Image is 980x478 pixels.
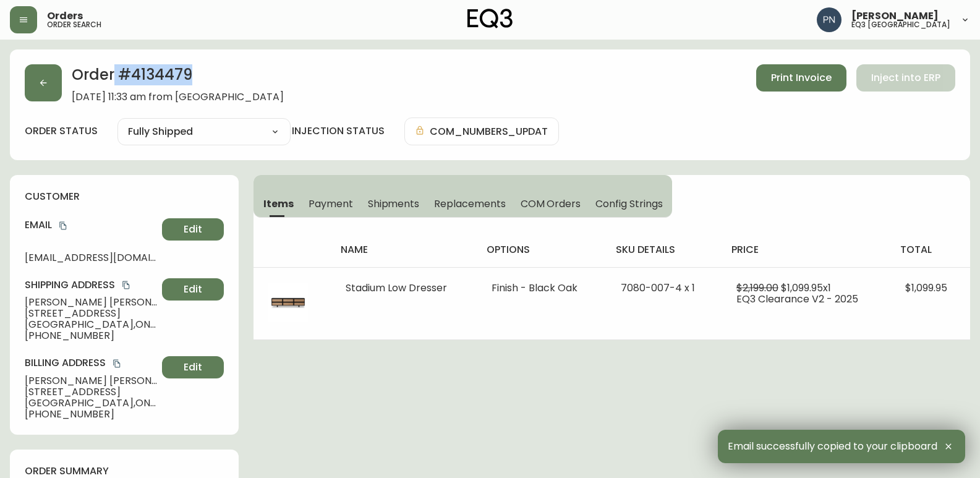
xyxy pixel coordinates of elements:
h4: sku details [616,243,712,257]
h4: Shipping Address [25,278,157,292]
span: Email successfully copied to your clipboard [728,441,937,452]
span: [STREET_ADDRESS] [25,386,157,398]
span: [DATE] 11:33 am from [GEOGRAPHIC_DATA] [72,92,284,103]
button: Print Invoice [756,64,846,92]
span: $1,099.95 x 1 [781,281,831,295]
img: a211b62d-14f9-4e8c-bf92-5c02eca8f8a4Optional[stadium-black-low-dresser].jpg [268,283,308,322]
img: 496f1288aca128e282dab2021d4f4334 [817,7,842,32]
span: [GEOGRAPHIC_DATA] , ON , K4A 1G3 , CA [25,319,157,330]
span: Shipments [368,197,420,210]
h4: Email [25,218,157,232]
h5: eq3 [GEOGRAPHIC_DATA] [851,21,950,28]
button: Edit [162,218,224,241]
button: Edit [162,278,224,301]
h5: order search [47,21,101,28]
span: [STREET_ADDRESS] [25,308,157,319]
span: 7080-007-4 x 1 [621,281,695,295]
span: Print Invoice [771,71,832,85]
h4: customer [25,190,224,203]
span: Edit [184,223,202,236]
li: Finish - Black Oak [492,283,590,294]
span: [PHONE_NUMBER] [25,409,157,420]
span: Replacements [434,197,505,210]
span: Edit [184,361,202,374]
h4: Billing Address [25,356,157,370]
span: EQ3 Clearance V2 - 2025 [736,292,858,306]
span: [GEOGRAPHIC_DATA] , ON , K4A 1G3 , CA [25,398,157,409]
h4: name [341,243,467,257]
span: $2,199.00 [736,281,778,295]
span: Orders [47,11,83,21]
button: copy [57,220,69,232]
button: copy [111,357,123,370]
h4: injection status [292,124,385,138]
h2: Order # 4134479 [72,64,284,92]
span: Payment [309,197,353,210]
span: $1,099.95 [905,281,947,295]
span: COM Orders [521,197,581,210]
h4: options [487,243,595,257]
span: [PERSON_NAME] [PERSON_NAME] [25,375,157,386]
span: [PHONE_NUMBER] [25,330,157,341]
span: [EMAIL_ADDRESS][DOMAIN_NAME] [25,252,157,263]
img: logo [467,9,513,28]
button: copy [120,279,132,291]
span: Edit [184,283,202,296]
span: Config Strings [595,197,662,210]
h4: price [731,243,880,257]
span: Items [263,197,294,210]
span: Stadium Low Dresser [346,281,447,295]
button: Edit [162,356,224,378]
h4: total [900,243,960,257]
span: [PERSON_NAME] [PERSON_NAME] [25,297,157,308]
label: order status [25,124,98,138]
span: [PERSON_NAME] [851,11,939,21]
h4: order summary [25,464,224,478]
